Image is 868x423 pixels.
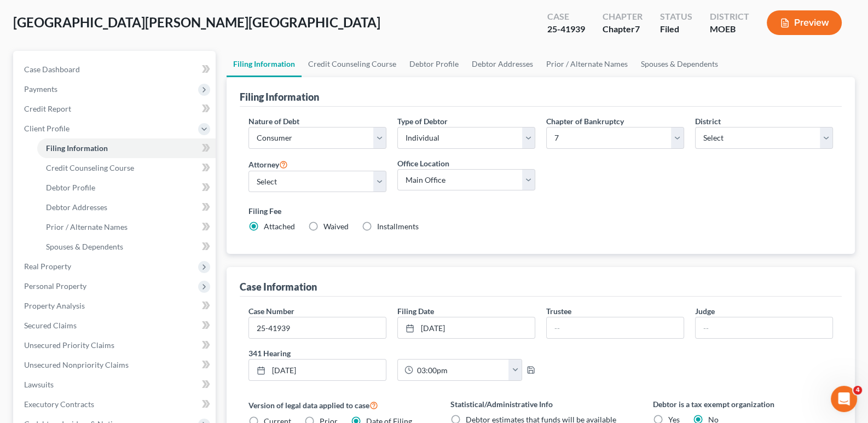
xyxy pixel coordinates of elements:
span: 7 [635,24,640,34]
label: District [695,115,721,127]
span: Attached [264,222,295,231]
a: Spouses & Dependents [634,51,725,77]
a: Prior / Alternate Names [540,51,634,77]
span: Spouses & Dependents [46,242,123,251]
span: Case Dashboard [24,65,80,74]
span: Unsecured Nonpriority Claims [24,360,129,369]
iframe: Intercom live chat [831,386,857,412]
label: Nature of Debt [248,115,299,127]
a: Debtor Profile [403,51,465,77]
div: 25-41939 [547,23,585,36]
span: Property Analysis [24,301,85,310]
a: Secured Claims [15,316,216,335]
label: Statistical/Administrative Info [450,398,631,410]
a: Case Dashboard [15,60,216,79]
label: Judge [695,305,715,317]
label: Chapter of Bankruptcy [546,115,624,127]
a: Filing Information [37,138,216,158]
label: Type of Debtor [397,115,448,127]
span: [GEOGRAPHIC_DATA][PERSON_NAME][GEOGRAPHIC_DATA] [13,14,380,30]
a: [DATE] [249,360,386,380]
span: Real Property [24,262,71,271]
span: Lawsuits [24,380,54,389]
label: Filing Date [397,305,434,317]
div: Case Information [240,280,317,293]
a: Spouses & Dependents [37,237,216,257]
span: Client Profile [24,124,70,133]
span: Payments [24,84,57,94]
a: [DATE] [398,317,535,338]
label: Case Number [248,305,294,317]
label: Debtor is a tax exempt organization [653,398,834,410]
label: 341 Hearing [243,347,541,359]
a: Credit Counseling Course [37,158,216,178]
a: Filing Information [227,51,302,77]
label: Version of legal data applied to case [248,398,429,412]
a: Credit Report [15,99,216,119]
span: 4 [853,386,862,395]
span: Installments [377,222,419,231]
input: Enter case number... [249,317,386,338]
span: Debtor Addresses [46,202,107,212]
div: Chapter [603,23,643,36]
input: -- [696,317,832,338]
a: Debtor Addresses [465,51,540,77]
span: Prior / Alternate Names [46,222,128,231]
a: Credit Counseling Course [302,51,403,77]
span: Credit Counseling Course [46,163,134,172]
a: Unsecured Priority Claims [15,335,216,355]
label: Filing Fee [248,205,834,217]
div: Chapter [603,10,643,23]
a: Debtor Addresses [37,198,216,217]
span: Filing Information [46,143,108,153]
label: Office Location [397,158,449,169]
span: Unsecured Priority Claims [24,340,114,350]
span: Waived [323,222,349,231]
button: Preview [767,10,842,35]
a: Unsecured Nonpriority Claims [15,355,216,375]
span: Personal Property [24,281,86,291]
a: Debtor Profile [37,178,216,198]
a: Prior / Alternate Names [37,217,216,237]
div: Case [547,10,585,23]
div: Filing Information [240,90,319,103]
input: -- [547,317,684,338]
a: Property Analysis [15,296,216,316]
div: Filed [660,23,692,36]
div: District [710,10,749,23]
label: Trustee [546,305,571,317]
span: Secured Claims [24,321,77,330]
a: Lawsuits [15,375,216,395]
label: Attorney [248,158,288,171]
span: Credit Report [24,104,71,113]
span: Executory Contracts [24,399,94,409]
span: Debtor Profile [46,183,95,192]
div: Status [660,10,692,23]
input: -- : -- [413,360,509,380]
a: Executory Contracts [15,395,216,414]
div: MOEB [710,23,749,36]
